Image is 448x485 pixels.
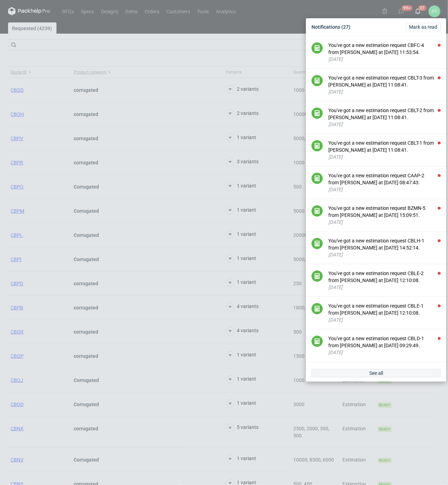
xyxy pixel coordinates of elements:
button: You've got a new estimation request CBLD-1 from [PERSON_NAME] at [DATE] 09:29:49.[DATE] [328,335,441,356]
div: [DATE] [328,219,441,226]
a: See all [312,369,441,377]
button: You've got a new estimation request BZMN-5 from [PERSON_NAME] at [DATE] 15:09:51.[DATE] [328,205,441,226]
div: [DATE] [328,88,441,95]
button: You've got a new estimation request CBLT-2 from [PERSON_NAME] at [DATE] 11:08:41.[DATE] [328,107,441,128]
span: See all [369,371,383,376]
div: You've got a new estimation request CBLE-1 from [PERSON_NAME] at [DATE] 12:10:08. [328,302,441,316]
button: You've got a new estimation request CBLE-1 from [PERSON_NAME] at [DATE] 12:10:08.[DATE] [328,302,441,323]
div: You've got a new estimation request CBLT-3 from [PERSON_NAME] at [DATE] 11:08:41. [328,74,441,88]
div: Notifications (27) [309,21,443,33]
div: You've got a new estimation request CBLE-2 from [PERSON_NAME] at [DATE] 12:10:08. [328,270,441,284]
div: You've got a new estimation request CBLT-2 from [PERSON_NAME] at [DATE] 11:08:41. [328,107,441,121]
div: [DATE] [328,186,441,193]
button: You've got a new estimation request CBLT-1 from [PERSON_NAME] at [DATE] 11:08:41.[DATE] [328,139,441,160]
div: [DATE] [328,349,441,356]
button: You've got a new estimation request CBLT-3 from [PERSON_NAME] at [DATE] 11:08:41.[DATE] [328,74,441,95]
div: [DATE] [328,153,441,160]
button: You've got a new estimation request CBFC-4 from [PERSON_NAME] at [DATE] 11:53:54.[DATE] [328,42,441,63]
button: You've got a new estimation request CBLH-1 from [PERSON_NAME] at [DATE] 14:52:14.[DATE] [328,237,441,258]
div: [DATE] [328,316,441,323]
span: Mark as read [409,25,437,29]
button: Mark as read [406,23,441,31]
div: [DATE] [328,251,441,258]
div: You've got a new estimation request CBFC-4 from [PERSON_NAME] at [DATE] 11:53:54. [328,42,441,56]
div: [DATE] [328,284,441,291]
div: You've got a new estimation request CBLH-1 from [PERSON_NAME] at [DATE] 14:52:14. [328,237,441,251]
button: You've got a new estimation request CBLE-2 from [PERSON_NAME] at [DATE] 12:10:08.[DATE] [328,270,441,291]
div: You've got a new estimation request BZMN-5 from [PERSON_NAME] at [DATE] 15:09:51. [328,205,441,219]
div: You've got a new estimation request CBLT-1 from [PERSON_NAME] at [DATE] 11:08:41. [328,139,441,153]
div: [DATE] [328,121,441,128]
div: You've got a new estimation request CBLD-1 from [PERSON_NAME] at [DATE] 09:29:49. [328,335,441,349]
div: [DATE] [328,56,441,63]
button: You've got a new estimation request CAAP-2 from [PERSON_NAME] at [DATE] 08:47:43.[DATE] [328,172,441,193]
div: You've got a new estimation request CAAP-2 from [PERSON_NAME] at [DATE] 08:47:43. [328,172,441,186]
